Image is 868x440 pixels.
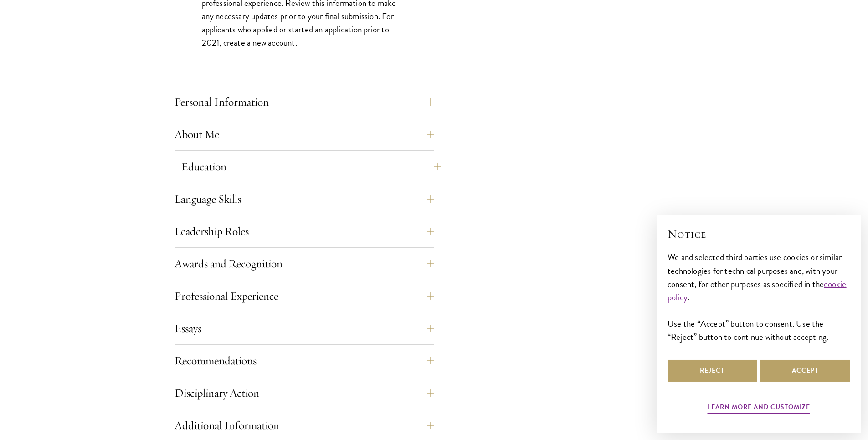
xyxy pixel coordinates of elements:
[668,226,850,242] h2: Notice
[668,360,757,382] button: Reject
[175,414,434,436] button: Additional Information
[175,285,434,307] button: Professional Experience
[175,91,434,113] button: Personal Information
[708,401,810,415] button: Learn more and customize
[760,360,850,382] button: Accept
[668,251,850,343] div: We and selected third parties use cookies or similar technologies for technical purposes and, wit...
[175,220,434,242] button: Leadership Roles
[175,253,434,275] button: Awards and Recognition
[175,350,434,372] button: Recommendations
[175,382,434,404] button: Disciplinary Action
[175,317,434,339] button: Essays
[175,123,434,145] button: About Me
[181,156,441,178] button: Education
[175,188,434,210] button: Language Skills
[668,277,847,304] a: cookie policy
